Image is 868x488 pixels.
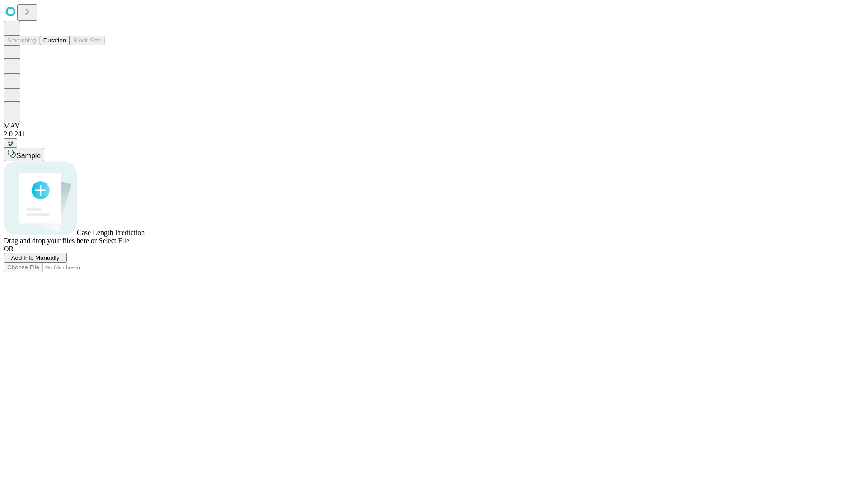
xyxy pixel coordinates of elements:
[4,122,864,130] div: MAY
[4,245,14,253] span: OR
[99,237,129,244] span: Select File
[70,36,105,45] button: Block Size
[4,253,67,263] button: Add Info Manually
[7,140,14,146] span: @
[4,237,97,244] span: Drag and drop your files here or
[40,36,70,45] button: Duration
[4,138,17,148] button: @
[16,152,41,160] span: Sample
[11,254,60,261] span: Add Info Manually
[4,148,44,161] button: Sample
[4,36,40,45] button: Smoothing
[4,130,864,138] div: 2.0.241
[77,229,145,236] span: Case Length Prediction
